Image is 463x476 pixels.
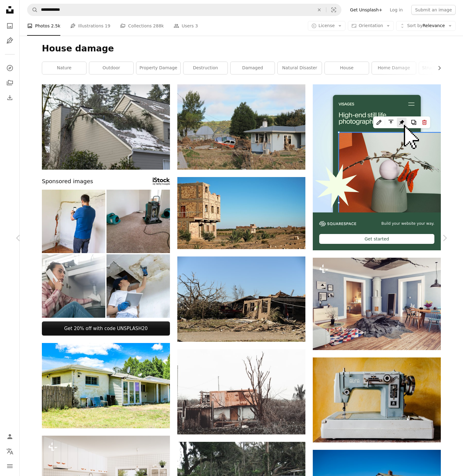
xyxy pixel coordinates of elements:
a: Collections 288k [120,16,164,36]
span: 288k [153,22,164,29]
button: scroll list to the right [434,62,441,74]
span: Build your website your way. [381,221,434,226]
a: a house that has been destroyed by a tree [177,296,305,302]
a: home damage [372,62,416,74]
a: Illustrations 19 [70,16,110,36]
a: Log in / Sign up [4,430,16,443]
span: License [319,23,335,28]
a: Download History [4,91,16,104]
span: Relevance [407,23,445,29]
img: an old building in the middle of a desert [177,177,305,249]
img: file-1723602894256-972c108553a7image [313,84,441,212]
a: Modern interior and destroyed floor and ceiling. 3d rendering illustration concept [313,301,441,306]
button: Language [4,445,16,458]
button: Menu [4,460,16,472]
img: a house with a car parked in front of it [177,84,305,170]
img: blue Alfa sewing machine [313,357,441,442]
a: Photos [4,20,16,32]
a: Get 20% off with code UNSPLASH20 [42,321,170,336]
img: A white house with a fence in front of it [42,343,170,428]
button: License [308,21,346,31]
a: Build your website your way.Get started [313,84,441,250]
img: Fallen tree branches on the roof of a residential building after severe winter snow storm. [42,84,170,170]
a: outdoor [89,62,133,74]
img: file-1606177908946-d1eed1cbe4f5image [319,221,356,226]
a: an old run down building with a rusty roof [177,389,305,394]
img: Modern interior and destroyed floor and ceiling. 3d rendering illustration concept [313,258,441,350]
form: Find visuals sitewide [27,4,341,16]
a: Get Unsplash+ [346,5,386,15]
button: Search Unsplash [27,4,38,16]
a: a house with a car parked in front of it [177,124,305,130]
span: Sponsored images [42,177,93,186]
a: Fallen tree branches on the roof of a residential building after severe winter snow storm. [42,124,170,130]
a: house [325,62,369,74]
button: Orientation [348,21,394,31]
span: 19 [105,22,111,29]
img: Damage Assessment [107,254,170,318]
span: Orientation [359,23,383,28]
img: Air Movers and Dehu [107,190,170,253]
span: 3 [195,22,198,29]
a: natural disaster [278,62,322,74]
span: Sort by [407,23,422,28]
img: an old run down building with a rusty roof [177,349,305,434]
a: structural damage [419,62,463,74]
button: Clear [312,4,326,16]
button: Sort byRelevance [396,21,456,31]
a: nature [42,62,86,74]
a: Collections [4,77,16,89]
div: Get started [319,234,434,244]
a: destruction [183,62,227,74]
a: A white house with a fence in front of it [42,383,170,388]
a: Users 3 [174,16,198,36]
h1: House damage [42,43,441,54]
a: property damage [136,62,180,74]
a: an old building in the middle of a desert [177,210,305,216]
img: a house that has been destroyed by a tree [177,256,305,342]
a: damaged [231,62,275,74]
a: blue Alfa sewing machine [313,397,441,403]
button: Submit an image [411,5,456,15]
a: Log in [386,5,406,15]
a: Next [426,208,463,268]
a: Illustrations [4,34,16,47]
a: Explore [4,62,16,74]
button: Visual search [326,4,341,16]
img: Woman at home calling a plumber about a leaking pipe in her sink [42,254,105,318]
img: Mature man looking at a damaged wall [42,190,105,253]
